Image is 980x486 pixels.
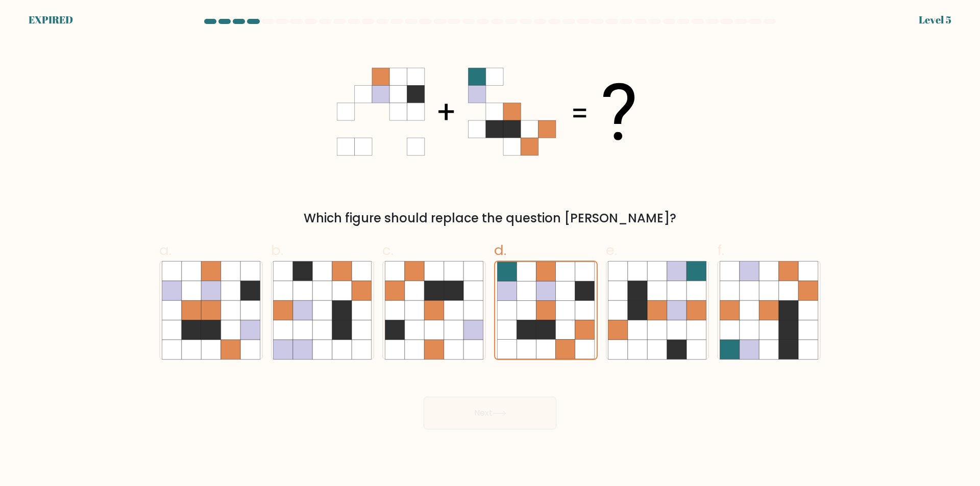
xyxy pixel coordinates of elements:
span: b. [271,240,283,260]
div: EXPIRED [29,12,73,28]
span: f. [717,240,724,260]
span: e. [606,240,617,260]
span: c. [382,240,394,260]
div: Which figure should replace the question [PERSON_NAME]? [165,209,815,227]
div: Level 5 [919,12,951,28]
span: a. [159,240,171,260]
span: d. [494,240,506,260]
